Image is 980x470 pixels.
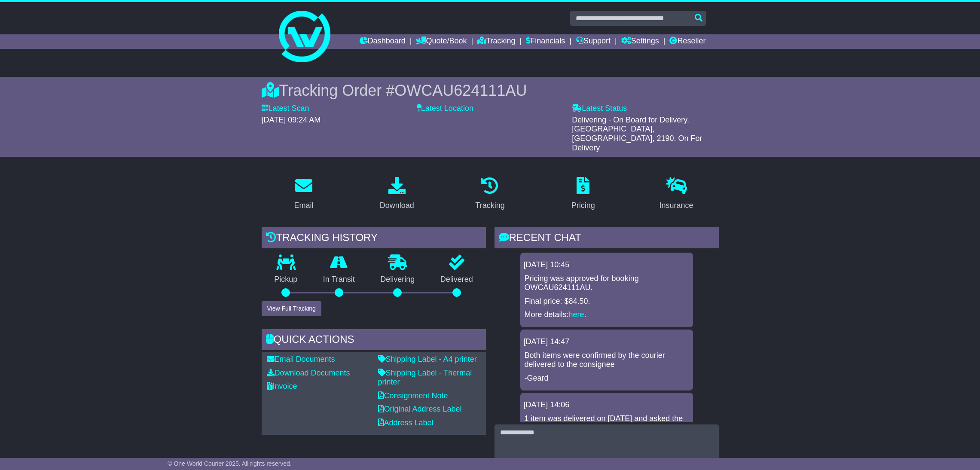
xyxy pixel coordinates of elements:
div: Email [294,200,313,211]
a: Financials [526,34,565,49]
div: Pricing [571,200,595,211]
a: Tracking [477,34,515,49]
span: [DATE] 09:24 AM [262,116,321,124]
span: Delivering - On Board for Delivery. [GEOGRAPHIC_DATA], [GEOGRAPHIC_DATA], 2190. On For Delivery [572,116,702,152]
a: Settings [621,34,659,49]
div: Tracking [475,200,504,211]
a: Download Documents [267,369,350,377]
a: Download [374,174,420,214]
a: Pricing [566,174,601,214]
div: [DATE] 14:47 [524,337,690,347]
p: -Geard [525,374,689,383]
p: Delivered [427,275,486,284]
div: Tracking history [262,227,486,250]
a: Quote/Book [416,34,467,49]
p: Pickup [262,275,311,284]
a: Insurance [654,174,699,214]
a: Shipping Label - A4 printer [378,355,477,363]
span: OWCAU624111AU [394,82,527,99]
label: Latest Status [572,104,627,113]
p: Final price: $84.50. [525,297,689,306]
span: © One World Courier 2025. All rights reserved. [168,460,292,467]
a: Dashboard [360,34,406,49]
a: Email [288,174,319,214]
a: Address Label [378,418,434,427]
label: Latest Location [417,104,473,113]
a: Email Documents [267,355,335,363]
a: Support [576,34,611,49]
p: More details: . [525,310,689,320]
a: Tracking [470,174,510,214]
a: Reseller [669,34,705,49]
div: Insurance [659,200,693,211]
p: In Transit [310,275,368,284]
label: Latest Scan [262,104,309,113]
div: Download [380,200,414,211]
div: Tracking Order # [262,81,719,100]
div: [DATE] 10:45 [524,260,690,270]
button: View Full Tracking [262,301,321,316]
p: Delivering [368,275,428,284]
div: Quick Actions [262,329,486,352]
a: here [569,310,584,319]
p: Pricing was approved for booking OWCAU624111AU. [525,274,689,293]
a: Consignment Note [378,391,448,400]
p: Both items were confirmed by the courier delivered to the consignee [525,351,689,369]
p: 1 item was delivered on [DATE] and asked the courier to advise the ETA for the last item [525,414,689,433]
div: RECENT CHAT [495,227,719,250]
div: [DATE] 14:06 [524,400,690,410]
a: Shipping Label - Thermal printer [378,369,472,387]
a: Invoice [267,382,297,391]
a: Original Address Label [378,405,462,413]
